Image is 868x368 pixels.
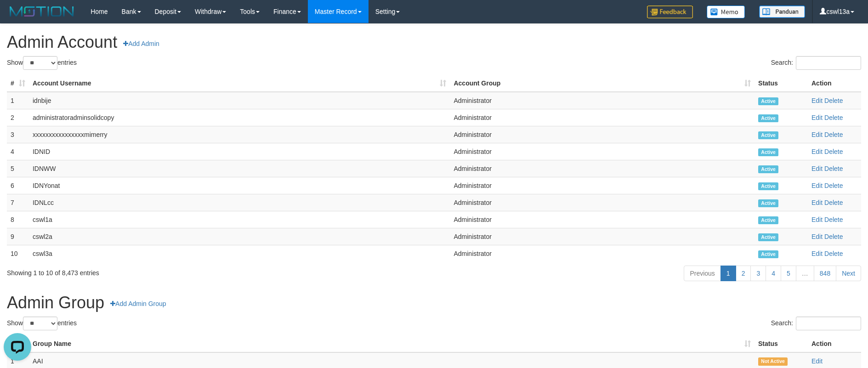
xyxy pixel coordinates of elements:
[450,92,755,109] td: Administrator
[824,148,843,155] a: Delete
[811,131,823,138] a: Edit
[811,199,823,206] a: Edit
[781,266,796,281] a: 5
[758,165,778,173] span: Active
[7,143,29,160] td: 4
[450,126,755,143] td: Administrator
[29,143,450,160] td: IDNID
[811,182,823,189] a: Edit
[811,114,823,121] a: Edit
[7,56,77,70] label: Show entries
[824,131,843,138] a: Delete
[29,335,755,352] th: Group Name: activate to sort column ascending
[29,160,450,177] td: IDNWW
[824,97,843,104] a: Delete
[23,317,57,330] select: Showentries
[450,160,755,177] td: Administrator
[808,335,861,352] th: Action
[29,92,450,109] td: idnbije
[29,228,450,245] td: cswl2a
[824,182,843,189] a: Delete
[759,6,805,18] img: panduan.png
[7,109,29,126] td: 2
[811,148,823,155] a: Edit
[771,56,861,70] label: Search:
[29,211,450,228] td: cswl1a
[758,357,788,365] span: Not Active
[7,33,861,51] h1: Admin Account
[796,56,861,70] input: Search:
[684,266,720,281] a: Previous
[7,245,29,262] td: 10
[7,294,861,312] h1: Admin Group
[450,143,755,160] td: Administrator
[758,182,778,190] span: Active
[23,56,57,70] select: Showentries
[450,75,755,92] th: Account Group: activate to sort column ascending
[758,233,778,241] span: Active
[755,335,808,352] th: Status
[7,265,355,277] div: Showing 1 to 10 of 8,473 entries
[771,317,861,330] label: Search:
[29,126,450,143] td: xxxxxxxxxxxxxxxxmimerry
[7,75,29,92] th: #: activate to sort column ascending
[450,177,755,194] td: Administrator
[7,5,77,18] img: MOTION_logo.png
[104,296,172,311] a: Add Admin Group
[808,75,861,92] th: Action
[836,266,861,281] a: Next
[824,233,843,240] a: Delete
[811,357,823,365] a: Edit
[450,245,755,262] td: Administrator
[824,250,843,257] a: Delete
[7,228,29,245] td: 9
[7,177,29,194] td: 6
[736,266,751,281] a: 2
[29,75,450,92] th: Account Username: activate to sort column ascending
[4,4,31,31] button: Open LiveChat chat widget
[29,245,450,262] td: cswl3a
[647,6,693,18] img: Feedback.jpg
[720,266,736,281] a: 1
[450,109,755,126] td: Administrator
[7,92,29,109] td: 1
[796,266,814,281] a: …
[758,216,778,224] span: Active
[7,126,29,143] td: 3
[117,36,165,51] a: Add Admin
[29,177,450,194] td: IDNYonat
[811,97,823,104] a: Edit
[7,211,29,228] td: 8
[824,114,843,121] a: Delete
[758,114,778,122] span: Active
[758,148,778,156] span: Active
[750,266,766,281] a: 3
[29,109,450,126] td: administratoradminsolidcopy
[758,250,778,258] span: Active
[755,75,808,92] th: Status
[811,165,823,172] a: Edit
[707,6,745,18] img: Button%20Memo.svg
[758,97,778,105] span: Active
[450,211,755,228] td: Administrator
[766,266,781,281] a: 4
[7,194,29,211] td: 7
[758,199,778,207] span: Active
[7,160,29,177] td: 5
[796,317,861,330] input: Search:
[824,199,843,206] a: Delete
[450,228,755,245] td: Administrator
[7,317,77,330] label: Show entries
[814,266,836,281] a: 848
[450,194,755,211] td: Administrator
[811,216,823,223] a: Edit
[811,233,823,240] a: Edit
[29,194,450,211] td: IDNLcc
[758,131,778,139] span: Active
[811,250,823,257] a: Edit
[824,216,843,223] a: Delete
[824,165,843,172] a: Delete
